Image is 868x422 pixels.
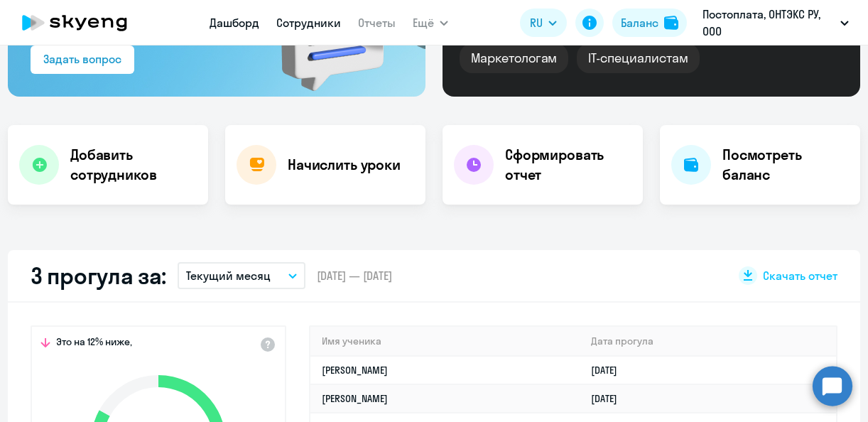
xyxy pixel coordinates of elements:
button: Текущий месяц [178,262,305,289]
h4: Сформировать отчет [505,145,631,185]
button: Задать вопрос [31,45,134,74]
span: Это на 12% ниже, [56,335,132,352]
span: RU [530,14,543,31]
a: Сотрудники [276,16,341,30]
span: Скачать отчет [763,268,837,283]
div: Задать вопрос [43,50,121,67]
a: [DATE] [591,392,629,405]
p: Постоплата, ОНТЭКС РУ, ООО [702,6,835,40]
div: Баланс [621,14,658,31]
div: IT-специалистам [577,43,699,73]
button: Постоплата, ОНТЭКС РУ, ООО [695,6,856,40]
button: Балансbalance [612,9,687,37]
button: RU [520,9,567,37]
a: [DATE] [591,364,629,377]
button: Ещё [413,9,448,37]
span: Ещё [413,14,434,31]
a: [PERSON_NAME] [322,392,388,405]
h4: Добавить сотрудников [70,145,197,185]
th: Имя ученика [310,327,580,356]
h2: 3 прогула за: [31,261,166,290]
div: Маркетологам [460,43,568,73]
th: Дата прогула [580,327,836,356]
img: balance [664,16,678,30]
a: [PERSON_NAME] [322,364,388,377]
h4: Посмотреть баланс [722,145,849,185]
p: Текущий месяц [186,267,271,284]
a: Отчеты [358,16,396,30]
a: Дашборд [210,16,259,30]
h4: Начислить уроки [288,155,401,175]
span: [DATE] — [DATE] [317,268,392,283]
